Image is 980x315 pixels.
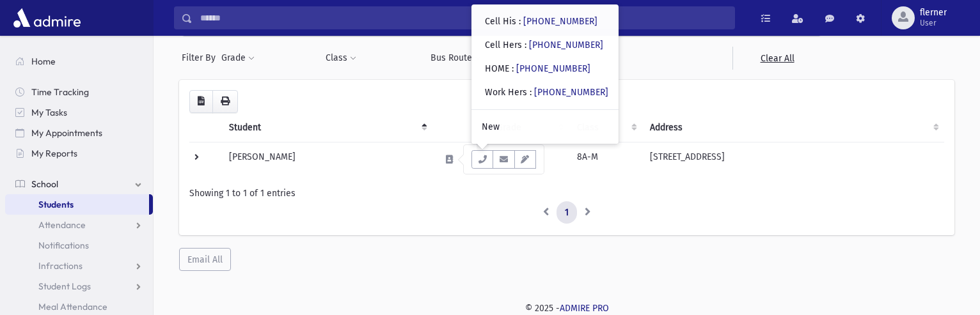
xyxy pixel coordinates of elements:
div: Showing 1 to 1 of 1 entries [189,187,944,200]
span: Filter By [182,51,221,65]
button: Print [212,90,238,113]
span: : [512,63,514,74]
span: Students [38,199,74,210]
button: Email All [179,248,231,271]
a: [PHONE_NUMBER] [516,63,590,74]
a: School [5,174,153,194]
span: : [530,87,532,98]
img: AdmirePro [10,5,84,31]
a: ADMIRE PRO [560,303,609,314]
a: My Reports [5,143,153,164]
a: Students [5,194,149,215]
div: © 2025 - [174,302,960,315]
span: School [31,178,58,190]
span: My Tasks [31,107,67,118]
a: Infractions [5,256,153,276]
span: Meal Attendance [38,301,107,312]
span: : [519,16,521,27]
a: Home [5,51,153,72]
a: Time Tracking [5,82,153,102]
span: : [525,40,526,50]
a: 1 [557,201,577,224]
a: Student Logs [5,276,153,296]
a: New [471,115,619,139]
button: Grade [221,47,255,70]
th: Student: activate to sort column descending [221,113,432,142]
div: Work Hers [485,86,608,99]
button: Email Templates [514,150,536,169]
a: Notifications [5,235,153,256]
td: 8A-M [569,142,642,176]
a: My Appointments [5,123,153,143]
span: Time Tracking [31,86,89,98]
button: Class [325,47,357,70]
th: Address: activate to sort column ascending [642,113,944,142]
button: Bus Route [430,47,482,70]
span: Notifications [38,240,89,251]
div: Cell His [485,15,597,28]
a: Attendance [5,215,153,235]
a: Clear All [732,47,821,70]
button: CSV [189,90,213,113]
span: User [920,18,947,28]
span: My Appointments [31,127,102,139]
span: Home [31,56,56,67]
td: [STREET_ADDRESS] [642,142,944,176]
a: [PHONE_NUMBER] [529,40,603,50]
span: My Reports [31,148,77,159]
input: Search [193,6,734,29]
span: Attendance [38,219,86,231]
a: [PHONE_NUMBER] [523,16,597,27]
div: HOME [485,62,590,75]
span: Student Logs [38,280,91,292]
span: Infractions [38,260,83,272]
a: My Tasks [5,102,153,123]
div: Cell Hers [485,38,603,52]
td: [PERSON_NAME] [221,142,432,176]
span: flerner [920,8,947,18]
a: [PHONE_NUMBER] [534,87,608,98]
